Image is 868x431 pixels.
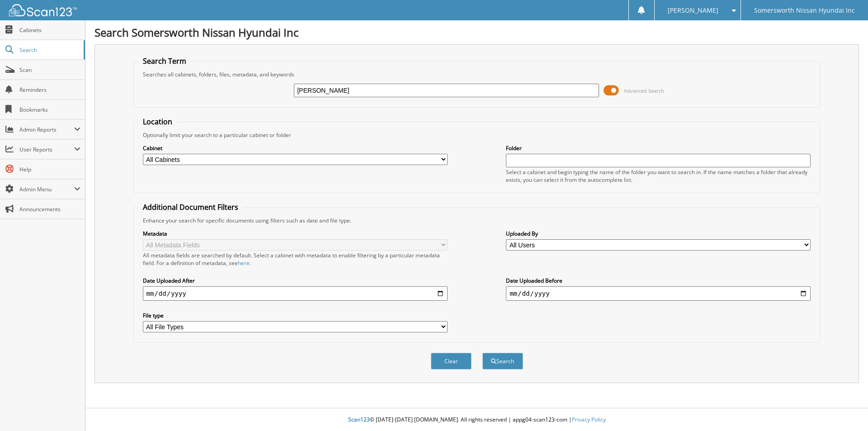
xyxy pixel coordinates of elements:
[9,4,77,16] img: scan123-logo-white.svg
[668,8,718,13] span: [PERSON_NAME]
[238,259,250,267] a: here
[138,56,191,66] legend: Search Term
[19,66,80,74] span: Scan
[19,26,80,34] span: Cabinets
[19,106,80,114] span: Bookmarks
[506,144,811,152] label: Folder
[143,277,448,284] label: Date Uploaded After
[19,146,74,153] span: User Reports
[138,117,177,127] legend: Location
[482,353,523,369] button: Search
[19,166,80,173] span: Help
[506,286,811,301] input: end
[19,185,74,193] span: Admin Menu
[506,168,811,184] div: Select a cabinet and begin typing the name of the folder you want to search in. If the name match...
[823,388,868,431] iframe: Chat Widget
[754,8,855,13] span: Somersworth Nissan Hyundai Inc
[624,87,664,94] span: Advanced Search
[19,126,74,133] span: Admin Reports
[143,286,448,301] input: start
[506,277,811,284] label: Date Uploaded Before
[506,230,811,237] label: Uploaded By
[348,416,370,423] span: Scan123
[85,409,868,431] div: © [DATE]-[DATE] [DOMAIN_NAME]. All rights reserved | appg04-scan123-com |
[431,353,472,369] button: Clear
[138,202,243,212] legend: Additional Document Filters
[94,25,859,40] h1: Search Somersworth Nissan Hyundai Inc
[19,86,80,94] span: Reminders
[143,312,448,319] label: File type
[138,217,816,224] div: Enhance your search for specific documents using filters such as date and file type.
[572,416,606,423] a: Privacy Policy
[19,205,80,213] span: Announcements
[143,144,448,152] label: Cabinet
[138,131,816,139] div: Optionally limit your search to a particular cabinet or folder
[143,251,448,267] div: All metadata fields are searched by default. Select a cabinet with metadata to enable filtering b...
[143,230,448,237] label: Metadata
[138,71,816,78] div: Searches all cabinets, folders, files, metadata, and keywords
[19,46,79,54] span: Search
